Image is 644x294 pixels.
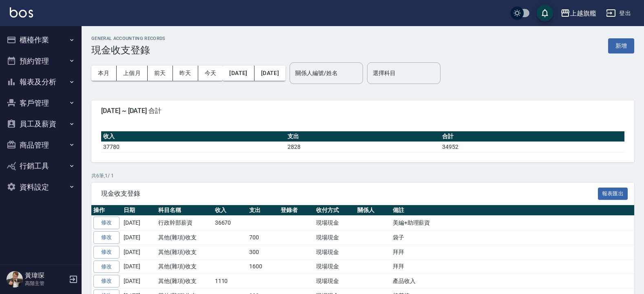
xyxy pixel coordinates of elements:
td: 其他(雜項)收支 [156,230,213,245]
button: 上越旗艦 [557,5,600,22]
img: Logo [10,7,33,18]
th: 操作 [91,205,122,216]
button: 前天 [148,66,173,81]
button: 商品管理 [3,135,78,156]
img: Person [7,271,23,287]
th: 合計 [440,131,624,142]
button: 報表匯出 [598,188,628,200]
td: 現場現金 [314,216,355,230]
td: 美編+助理薪資 [391,216,634,230]
a: 修改 [93,246,120,259]
button: 行銷工具 [3,155,78,177]
td: 其他(雜項)收支 [156,274,213,289]
a: 報表匯出 [598,189,628,197]
th: 收付方式 [314,205,355,216]
button: 櫃檯作業 [3,29,78,51]
button: 新增 [608,38,634,53]
button: [DATE] [223,66,254,81]
a: 修改 [93,261,120,273]
th: 科目名稱 [156,205,213,216]
td: 其他(雜項)收支 [156,245,213,259]
td: [DATE] [122,259,156,274]
button: 今天 [198,66,223,81]
th: 支出 [285,131,440,142]
td: 行政幹部薪資 [156,216,213,230]
td: 其他(雜項)收支 [156,259,213,274]
button: 預約管理 [3,51,78,72]
td: 現場現金 [314,230,355,245]
div: 上越旗艦 [570,8,596,18]
p: 高階主管 [25,280,66,287]
a: 修改 [93,275,120,287]
th: 收入 [213,205,248,216]
td: 1110 [213,274,248,289]
a: 新增 [608,42,634,49]
h5: 黃瑋琛 [25,272,66,280]
button: 資料設定 [3,177,78,198]
h3: 現金收支登錄 [91,44,166,56]
button: 登出 [603,6,634,21]
th: 登錄者 [279,205,314,216]
p: 共 6 筆, 1 / 1 [91,172,634,179]
button: save [537,5,553,21]
button: 上個月 [117,66,148,81]
button: 員工及薪資 [3,113,78,135]
td: [DATE] [122,216,156,230]
td: 700 [247,230,279,245]
td: 現場現金 [314,274,355,289]
td: [DATE] [122,245,156,259]
th: 支出 [247,205,279,216]
td: 34952 [440,141,624,152]
th: 日期 [122,205,156,216]
button: 客戶管理 [3,93,78,114]
a: 修改 [93,217,120,229]
td: 37780 [101,141,285,152]
td: [DATE] [122,274,156,289]
button: 本月 [91,66,117,81]
td: 300 [247,245,279,259]
button: 報表及分析 [3,71,78,93]
span: [DATE] ~ [DATE] 合計 [101,107,624,115]
td: 36670 [213,216,248,230]
td: [DATE] [122,230,156,245]
td: 拜拜 [391,259,634,274]
button: [DATE] [255,66,285,81]
td: 袋子 [391,230,634,245]
td: 現場現金 [314,245,355,259]
button: 昨天 [173,66,198,81]
h2: GENERAL ACCOUNTING RECORDS [91,36,166,41]
td: 2828 [285,141,440,152]
td: 現場現金 [314,259,355,274]
th: 備註 [391,205,634,216]
span: 現金收支登錄 [101,190,598,198]
td: 拜拜 [391,245,634,259]
th: 收入 [101,131,285,142]
th: 關係人 [355,205,391,216]
td: 產品收入 [391,274,634,289]
a: 修改 [93,231,120,244]
td: 1600 [247,259,279,274]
